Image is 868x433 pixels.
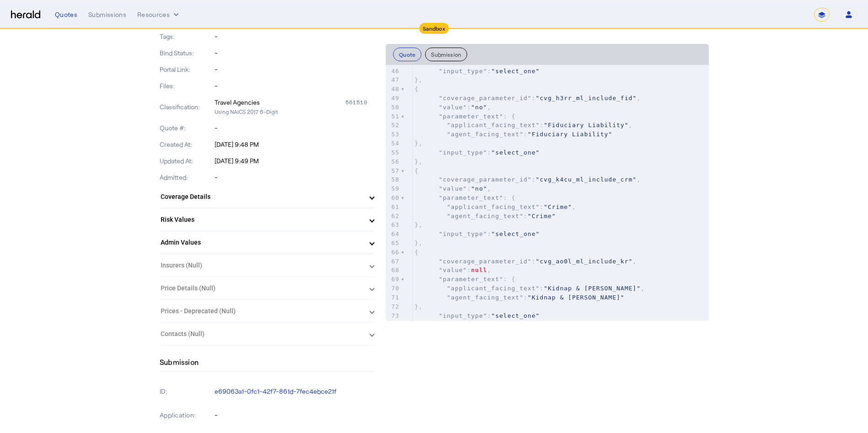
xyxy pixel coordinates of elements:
span: : , [415,176,641,183]
mat-expansion-panel-header: Admin Values [160,231,375,253]
p: Updated At: [160,156,213,166]
span: "coverage_parameter_id" [439,95,532,102]
p: - [215,123,375,133]
span: "Crime" [544,203,572,210]
p: Admitted: [160,173,213,182]
span: "parameter_text" [439,194,503,201]
p: e69063a1-0fc1-42f7-861d-7fec4ebce21f [215,387,375,396]
p: - [215,411,375,420]
span: { [415,86,419,92]
span: }, [415,76,423,83]
div: 68 [386,266,401,275]
span: : [415,230,540,237]
p: Application: [160,409,213,422]
button: Submission [425,48,467,61]
div: 56 [386,157,401,166]
span: "Crime" [528,213,556,219]
div: 64 [386,230,401,239]
div: Sandbox [419,23,449,34]
span: { [415,249,419,256]
div: 71 [386,293,401,302]
span: : , [415,122,633,128]
div: 48 [386,85,401,94]
span: "applicant_facing_text" [447,122,540,128]
div: 55 [386,148,401,157]
span: { [415,167,419,174]
p: - [215,81,375,91]
span: : [415,213,556,219]
span: }, [415,240,423,246]
span: "input_type" [439,149,487,156]
span: "agent_facing_text" [447,213,524,219]
div: 72 [386,302,401,311]
span: : , [415,95,641,102]
span: : , [415,203,576,210]
p: Bind Status: [160,48,213,58]
button: Resources dropdown menu [137,10,181,19]
div: 61 [386,203,401,212]
span: null [471,267,487,273]
span: : , [415,267,491,273]
p: Classification: [160,102,213,112]
div: 50 [386,103,401,112]
mat-expansion-panel-header: Coverage Details [160,186,375,208]
div: 53 [386,130,401,139]
span: "Fiduciary Liability" [544,122,628,128]
span: "select_one" [491,230,540,237]
div: 69 [386,275,401,284]
span: : { [415,113,516,120]
span: "input_type" [439,68,487,75]
span: : , [415,185,491,192]
span: }, [415,221,423,228]
div: 46 [386,67,401,76]
div: 54 [386,139,401,148]
span: : , [415,104,491,111]
span: "parameter_text" [439,276,503,283]
span: : , [415,285,645,292]
span: "agent_facing_text" [447,131,524,138]
p: - [215,65,375,74]
div: Travel Agencies [215,98,260,107]
p: Using NAICS 2017 6-Digit [215,107,375,116]
herald-code-block: quote [386,65,709,321]
div: 63 [386,220,401,230]
span: "cvg_k4cu_ml_include_crm" [536,176,637,183]
span: "value" [439,185,467,192]
mat-expansion-panel-header: Risk Values [160,208,375,230]
div: 60 [386,193,401,203]
span: : { [415,194,516,201]
span: : , [415,258,637,265]
div: 49 [386,94,401,103]
span: "coverage_parameter_id" [439,258,532,265]
div: 57 [386,166,401,176]
span: "agent_facing_text" [447,294,524,301]
div: 59 [386,184,401,193]
div: 47 [386,75,401,85]
p: - [215,32,375,41]
span: : { [415,276,516,283]
p: Created At: [160,140,213,149]
span: "Kidnap & [PERSON_NAME]" [528,294,625,301]
span: }, [415,140,423,147]
span: "value" [439,267,467,273]
h4: Submission [160,357,199,368]
span: "no" [471,185,487,192]
span: : [415,312,540,319]
span: : [415,149,540,156]
mat-panel-title: Risk Values [161,215,363,225]
div: 58 [386,175,401,184]
div: 66 [386,248,401,257]
img: Herald Logo [11,11,40,19]
p: Tags: [160,32,213,41]
button: Quote [393,48,422,61]
span: "no" [471,104,487,111]
span: "value" [439,104,467,111]
div: 62 [386,212,401,221]
span: "select_one" [491,68,540,75]
div: Submissions [88,10,126,19]
div: 74 [386,320,401,329]
p: [DATE] 9:49 PM [215,156,375,166]
span: "applicant_facing_text" [447,203,540,210]
span: "cvg_ao0l_ml_include_kr" [536,258,633,265]
div: 561510 [345,98,375,107]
